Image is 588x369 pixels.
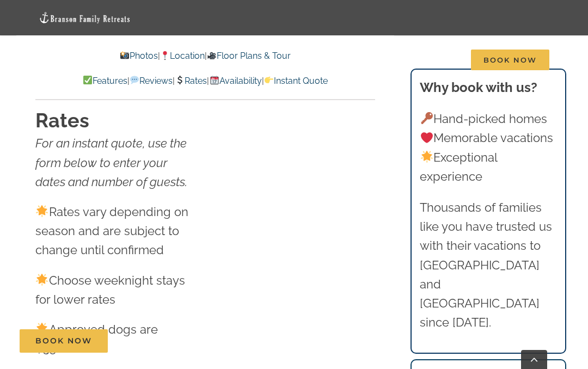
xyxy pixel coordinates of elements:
[175,76,184,84] img: 💲
[120,51,129,60] img: 📸
[119,51,157,61] a: Photos
[35,336,92,346] span: Book Now
[83,76,92,84] img: ✅
[35,320,199,358] p: Approved dogs are $35/nt each
[130,76,139,84] img: 💬
[35,202,199,260] p: Rates vary depending on season and are subject to change until confirmed
[420,109,556,186] p: Hand-picked homes Memorable vacations Exceptional experience
[35,271,199,309] p: Choose weeknight stays for lower rates
[207,51,291,61] a: Floor Plans & Tour
[160,51,205,61] a: Location
[35,136,187,188] em: For an instant quote, use the form below to enter your dates and number of guests.
[212,107,375,343] iframe: Multiple Month Calendar Widget
[420,78,556,97] h3: Why book with us?
[35,74,375,88] p: | | | |
[207,51,216,60] img: 🎥
[35,109,89,132] strong: Rates
[209,76,261,86] a: Availability
[130,76,173,86] a: Reviews
[36,205,48,217] img: 🌟
[161,51,169,60] img: 📍
[36,274,48,286] img: 🌟
[39,11,131,24] img: Branson Family Retreats Logo
[471,50,549,70] span: Book Now
[420,198,556,332] p: Thousands of families like you have trusted us with their vacations to [GEOGRAPHIC_DATA] and [GEO...
[20,329,108,353] a: Book Now
[421,151,433,163] img: 🌟
[412,56,446,64] span: Contact
[421,112,433,124] img: 🔑
[265,76,273,84] img: 👉
[35,49,375,63] p: | |
[36,323,48,335] img: 🌟
[412,42,446,78] a: Contact
[83,76,127,86] a: Features
[421,132,433,144] img: ❤️
[264,76,328,86] a: Instant Quote
[175,76,207,86] a: Rates
[210,76,219,84] img: 📆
